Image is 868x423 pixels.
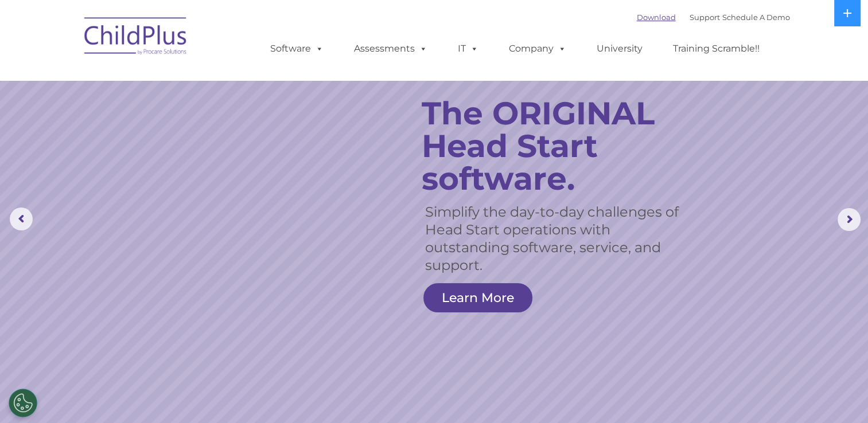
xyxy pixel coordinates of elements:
[259,37,335,60] a: Software
[79,9,193,66] img: ChildPlus by Procare Solutions
[425,203,679,274] rs-layer: Simplify the day-to-day challenges of Head Start operations with outstanding software, service, a...
[637,13,676,22] a: Download
[159,76,194,84] span: Last name
[690,13,720,22] a: Support
[661,37,771,60] a: Training Scramble!!
[637,13,790,22] font: |
[722,13,790,22] a: Schedule A Demo
[422,97,692,195] rs-layer: The ORIGINAL Head Start software.
[585,37,654,60] a: University
[497,37,578,60] a: Company
[342,37,439,60] a: Assessments
[423,283,532,312] a: Learn More
[446,37,490,60] a: IT
[159,123,208,131] span: Phone number
[9,389,37,417] button: Cookies Settings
